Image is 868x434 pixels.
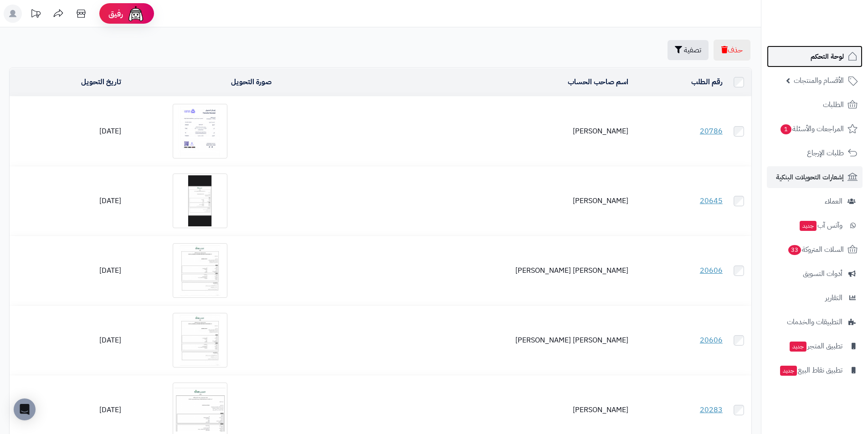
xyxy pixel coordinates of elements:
[127,5,145,23] img: ai-face.png
[173,104,227,158] img: Waseem Almalki
[275,306,632,375] td: [PERSON_NAME] [PERSON_NAME]
[10,236,125,305] td: [DATE]
[788,245,801,255] span: 33
[767,46,863,67] a: لوحة التحكم
[767,287,863,309] a: التقارير
[767,214,863,236] a: وآتس آبجديد
[767,118,863,140] a: المراجعات والأسئلة1
[767,263,863,285] a: أدوات التسويق
[700,335,723,346] a: 20606
[787,316,842,328] span: التطبيقات والخدمات
[767,142,863,164] a: طلبات الإرجاع
[767,166,863,188] a: إشعارات التحويلات البنكية
[767,190,863,212] a: العملاء
[807,147,844,159] span: طلبات الإرجاع
[81,77,121,87] a: تاريخ التحويل
[700,126,723,137] a: 20786
[823,98,844,111] span: الطلبات
[691,77,723,87] a: رقم الطلب
[10,166,125,235] td: [DATE]
[799,219,842,232] span: وآتس آب
[275,97,632,166] td: [PERSON_NAME]
[700,195,723,206] a: 20645
[10,306,125,375] td: [DATE]
[700,404,723,415] a: 20283
[789,340,842,352] span: تطبيق المتجر
[767,94,863,116] a: الطلبات
[173,174,227,228] img: Fahad Khalid
[173,243,227,298] img: Mohammed Abbas Radwan
[767,239,863,260] a: السلات المتروكة33
[767,359,863,381] a: تطبيق نقاط البيعجديد
[24,5,47,25] a: تحديثات المنصة
[767,335,863,357] a: تطبيق المتجرجديد
[173,313,227,368] img: Mohammed Abbas Radwan
[803,267,842,280] span: أدوات التسويق
[780,123,844,135] span: المراجعات والأسئلة
[776,171,844,184] span: إشعارات التحويلات البنكية
[790,342,806,352] span: جديد
[779,364,842,377] span: تطبيق نقاط البيع
[787,243,844,256] span: السلات المتروكة
[825,291,842,304] span: التقارير
[668,40,709,60] button: تصفية
[794,74,844,87] span: الأقسام والمنتجات
[231,77,272,87] a: صورة التحويل
[108,8,123,19] span: رفيق
[767,311,863,333] a: التطبيقات والخدمات
[700,265,723,276] a: 20606
[714,40,750,61] button: حذف
[781,124,791,134] span: 1
[825,195,842,208] span: العملاء
[10,97,125,166] td: [DATE]
[275,166,632,235] td: [PERSON_NAME]
[800,221,817,231] span: جديد
[811,50,844,63] span: لوحة التحكم
[684,45,701,56] span: تصفية
[14,398,36,420] div: Open Intercom Messenger
[275,236,632,305] td: [PERSON_NAME] [PERSON_NAME]
[780,366,797,376] span: جديد
[568,77,628,87] a: اسم صاحب الحساب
